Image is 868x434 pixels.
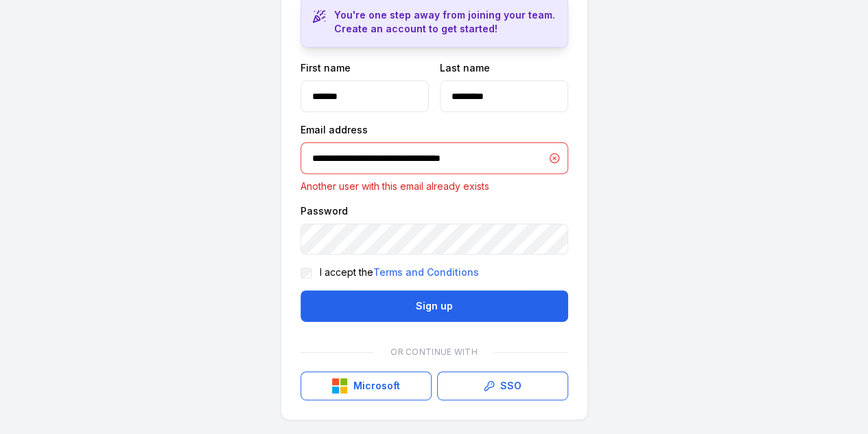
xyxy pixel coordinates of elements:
label: Last name [440,61,490,75]
h3: You're one step away from joining your team. Create an account to get started! [334,8,556,36]
a: SSO [437,371,568,400]
p: Another user with this email already exists [301,180,569,193]
button: Sign up [301,290,569,322]
a: Terms and Conditions [373,265,479,279]
label: Email address [301,123,368,137]
label: First name [301,61,351,75]
button: Microsoft [301,371,432,400]
label: Password [301,204,348,218]
label: I accept the [320,265,479,279]
div: Or continue with [301,338,568,366]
